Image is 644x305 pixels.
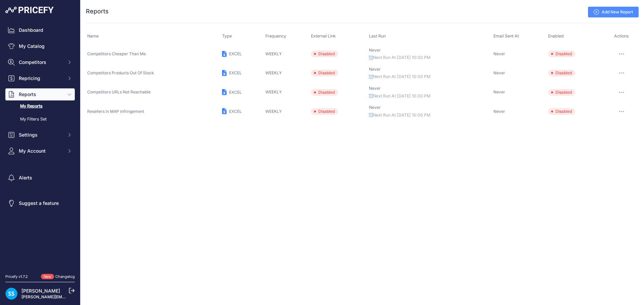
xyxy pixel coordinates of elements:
p: Next Run At [DATE] 10:00 PM [369,93,491,99]
span: Never [369,67,381,72]
span: Email Sent At [493,33,519,39]
span: Type [222,33,232,39]
span: External Link [311,33,336,39]
a: Alerts [5,172,75,184]
span: Never [369,48,381,53]
h2: Reports [86,7,109,16]
span: Last Run [369,33,386,39]
a: [PERSON_NAME] [21,288,60,294]
button: Competitors [5,56,75,68]
nav: Sidebar [5,24,75,266]
span: EXCEL [229,109,242,114]
span: Disabled [311,108,338,115]
button: My Account [5,145,75,157]
button: Repricing [5,72,75,84]
span: Never [493,89,505,94]
span: WEEKLY [265,109,282,114]
span: EXCEL [229,90,242,95]
p: Next Run At [DATE] 10:00 PM [369,74,491,80]
span: New [41,274,54,280]
span: Enabled [548,33,564,39]
span: Never [369,105,381,110]
span: Settings [19,132,63,138]
a: Dashboard [5,24,75,36]
a: Suggest a feature [5,197,75,209]
a: My Reports [5,100,75,112]
span: Competitors Products Out Of Stock [87,70,154,75]
button: Reports [5,88,75,100]
span: Disabled [311,89,338,96]
span: Repricing [19,75,63,82]
a: My Catalog [5,40,75,52]
a: Add New Report [588,7,639,17]
span: Never [493,51,505,56]
span: Disabled [311,51,338,57]
span: Disabled [548,89,575,96]
span: Reports [19,91,63,98]
span: Disabled [548,108,575,115]
p: Next Run At [DATE] 10:00 PM [369,55,491,61]
span: My Account [19,148,63,154]
span: Name [87,33,99,39]
button: Settings [5,129,75,141]
a: [PERSON_NAME][EMAIL_ADDRESS][DOMAIN_NAME] [21,294,125,299]
span: Never [493,70,505,75]
img: Pricefy Logo [5,7,54,13]
p: Next Run At [DATE] 10:00 PM [369,112,491,119]
span: WEEKLY [265,89,282,94]
span: WEEKLY [265,51,282,56]
span: Disabled [311,70,338,76]
span: Actions [614,33,629,39]
span: Resellers in MAP infringement [87,109,144,114]
span: EXCEL [229,70,242,75]
span: Disabled [548,51,575,57]
span: Frequency [265,33,286,39]
span: Never [493,109,505,114]
span: Competitors URLs Not Reachable [87,89,151,94]
span: Competitors [19,59,63,66]
a: My Filters Set [5,113,75,125]
a: Changelog [55,274,75,279]
span: WEEKLY [265,70,282,75]
span: Disabled [548,70,575,76]
span: EXCEL [229,51,242,56]
span: Never [369,86,381,91]
div: Pricefy v1.7.2 [5,274,28,280]
span: Competitors Cheaper Than Me [87,51,146,56]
